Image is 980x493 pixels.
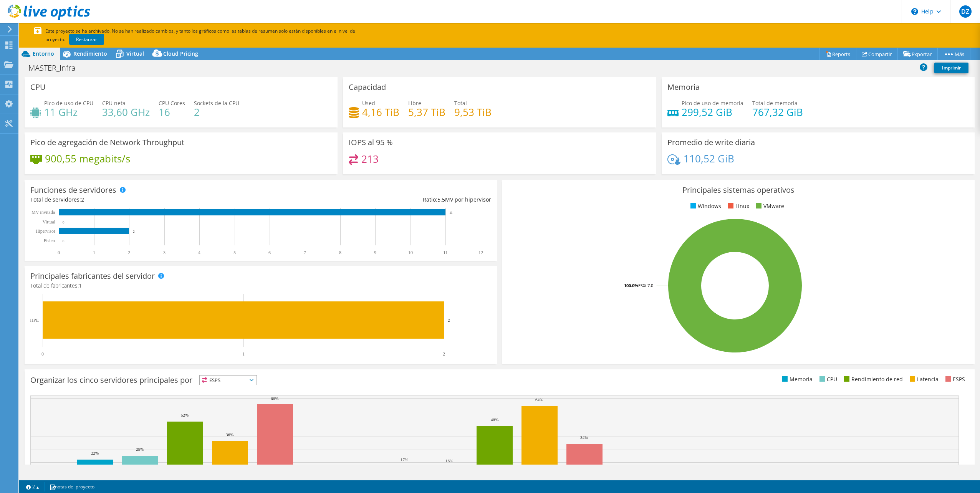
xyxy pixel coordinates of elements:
a: Exportar [897,48,938,60]
tspan: 100.0% [624,283,638,288]
li: VMware [754,202,784,210]
svg: \n [911,8,918,15]
text: 5 [233,250,236,255]
a: notas del proyecto [44,482,100,491]
h4: 299,52 GiB [682,108,743,116]
span: CPU Cores [159,99,185,107]
text: 0 [63,220,65,224]
h3: Capacidad [349,83,386,91]
h4: 110,52 GiB [684,154,734,163]
text: 7 [304,250,306,255]
h3: CPU [30,83,46,91]
text: 2 [128,250,130,255]
h3: Pico de agregación de Network Throughput [30,138,184,147]
li: Windows [689,202,721,210]
text: HPE [30,318,39,323]
span: Pico de uso de CPU [44,99,93,107]
text: 16% [445,458,453,463]
text: 34% [580,435,588,440]
span: Used [362,99,375,107]
text: Hipervisor [36,228,55,234]
h4: 9,53 TiB [454,108,492,116]
h3: IOPS al 95 % [349,138,393,147]
li: ESPS [944,375,965,384]
span: ESPS [200,376,257,385]
span: Sockets de la CPU [194,99,239,107]
li: Latencia [908,375,939,384]
tspan: Físico [44,238,55,243]
text: 11 [443,250,448,255]
span: Libre [408,99,421,107]
text: 1 [242,351,245,357]
h4: Total de fabricantes: [30,281,491,290]
h4: 11 GHz [44,108,93,116]
text: 12 [478,250,483,255]
a: Restaurar [69,34,104,45]
text: 4 [198,250,200,255]
span: Pico de uso de memoria [682,99,743,107]
span: 5.5 [437,196,445,203]
text: 2 [443,351,445,357]
h1: MASTER_Infra [25,64,88,72]
text: 1 [93,250,95,255]
li: CPU [818,375,837,384]
span: Cloud Pricing [163,50,198,57]
text: 64% [535,397,543,402]
text: 22% [91,451,99,455]
h3: Principales sistemas operativos [508,186,969,194]
h4: 5,37 TiB [408,108,445,116]
h4: 4,16 TiB [362,108,399,116]
text: 52% [181,413,189,417]
tspan: ESXi 7.0 [638,283,653,288]
li: Linux [726,202,749,210]
text: 6 [268,250,271,255]
p: Este proyecto se ha archivado. No se han realizado cambios, y tanto los gráficos como las tablas ... [34,27,410,44]
h4: 33,60 GHz [102,108,150,116]
text: 0 [41,351,44,357]
span: Entorno [33,50,54,57]
div: Ratio: MV por hipervisor [261,195,491,204]
text: 25% [136,447,144,452]
text: 0 [58,250,60,255]
span: Rendimiento [73,50,107,57]
text: MV invitada [31,210,55,215]
h3: Principales fabricantes del servidor [30,272,155,280]
h3: Funciones de servidores [30,186,116,194]
div: Total de servidores: [30,195,261,204]
li: Rendimiento de red [842,375,903,384]
span: Virtual [126,50,144,57]
h4: 900,55 megabits/s [45,154,130,163]
text: 48% [491,417,498,422]
text: 8 [339,250,341,255]
h3: Promedio de write diaria [667,138,755,147]
span: Total [454,99,467,107]
text: 2 [133,230,135,233]
h4: 767,32 GiB [752,108,803,116]
li: Memoria [780,375,813,384]
span: 1 [79,282,82,289]
a: 2 [21,482,45,491]
span: 2 [81,196,84,203]
text: 10 [408,250,413,255]
a: Reports [819,48,856,60]
h4: 2 [194,108,239,116]
h3: Memoria [667,83,700,91]
a: Imprimir [934,63,968,73]
h4: 213 [361,155,379,163]
span: CPU neta [102,99,126,107]
text: 9 [374,250,376,255]
text: 2 [448,318,450,323]
text: 3 [163,250,166,255]
text: 17% [401,457,408,462]
a: Más [937,48,970,60]
span: Total de memoria [752,99,798,107]
a: Compartir [856,48,898,60]
text: Virtual [43,219,56,225]
text: 0 [63,239,65,243]
span: DZ [959,5,972,18]
text: 36% [226,432,233,437]
text: 11 [449,211,453,215]
text: 66% [271,396,278,401]
h4: 16 [159,108,185,116]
